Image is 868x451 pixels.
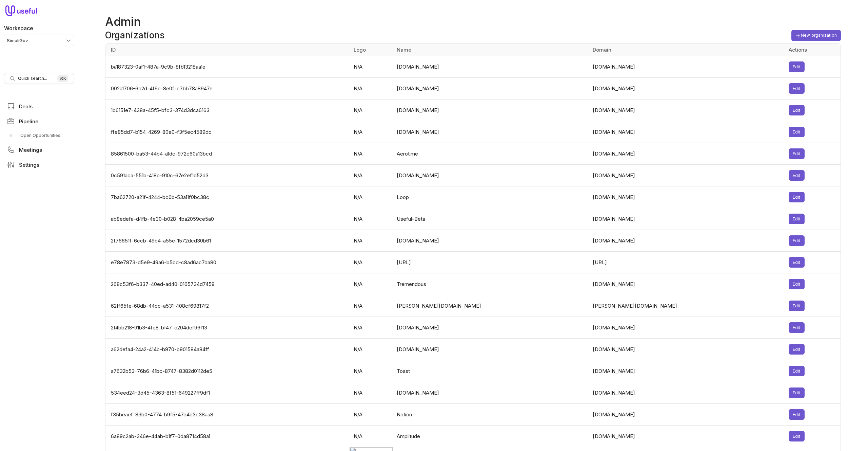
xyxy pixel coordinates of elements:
[350,208,393,230] td: N/A
[589,426,785,447] td: [DOMAIN_NAME]
[393,143,589,165] td: Aerotime
[105,186,350,208] td: 7ba62720-a21f-4244-bc0b-53a11f0bc38c
[57,75,68,82] kbd: ⌘ K
[589,186,785,208] td: [DOMAIN_NAME]
[4,159,74,171] a: Settings
[4,144,74,156] a: Meetings
[105,295,350,317] td: 62ff65fe-68db-44cc-a531-408cf69817f2
[393,317,589,339] td: [DOMAIN_NAME]
[589,121,785,143] td: [DOMAIN_NAME]
[350,44,393,56] th: Logo
[393,360,589,382] td: Toast
[589,317,785,339] td: [DOMAIN_NAME]
[789,387,805,398] button: Edit
[4,130,74,141] div: Pipeline submenu
[789,301,805,311] button: Edit
[105,78,350,100] td: 002a1706-6c2d-4f9c-8e0f-c7bb78a8947e
[789,127,805,137] button: Edit
[105,230,350,252] td: 2f76651f-6ccb-49b4-a55e-1572dcd30b61
[19,147,42,152] span: Meetings
[350,78,393,100] td: N/A
[4,115,74,127] a: Pipeline
[589,404,785,426] td: [DOMAIN_NAME]
[19,162,39,167] span: Settings
[589,295,785,317] td: [PERSON_NAME][DOMAIN_NAME]
[589,44,785,56] th: Domain
[789,344,805,355] button: Edit
[789,148,805,159] button: Edit
[789,61,805,72] button: Edit
[350,295,393,317] td: N/A
[789,105,805,115] button: Edit
[393,165,589,186] td: [DOMAIN_NAME]
[393,252,589,273] td: [URL]
[789,431,805,441] button: Edit
[393,339,589,360] td: [DOMAIN_NAME]
[105,382,350,404] td: 534eed24-3d45-4363-8f51-649227ff9df1
[393,426,589,447] td: Amplitude
[393,295,589,317] td: [PERSON_NAME][DOMAIN_NAME]
[350,339,393,360] td: N/A
[393,186,589,208] td: Loop
[589,230,785,252] td: [DOMAIN_NAME]
[350,230,393,252] td: N/A
[789,409,805,420] button: Edit
[589,143,785,165] td: [DOMAIN_NAME]
[393,273,589,295] td: Tremendous
[589,273,785,295] td: [DOMAIN_NAME]
[350,404,393,426] td: N/A
[589,360,785,382] td: [DOMAIN_NAME]
[350,165,393,186] td: N/A
[4,100,74,112] a: Deals
[350,317,393,339] td: N/A
[393,78,589,100] td: [DOMAIN_NAME]
[105,121,350,143] td: ffe85dd7-b154-4269-80e0-f3f5ec4589dc
[105,165,350,186] td: 0c591aca-551b-418b-910c-67e2ef1d52d3
[350,426,393,447] td: N/A
[105,30,164,41] h2: Organizations
[350,382,393,404] td: N/A
[105,339,350,360] td: a62defa4-24a2-414b-b970-b901584a84ff
[19,104,33,109] span: Deals
[393,404,589,426] td: Notion
[589,100,785,121] td: [DOMAIN_NAME]
[589,339,785,360] td: [DOMAIN_NAME]
[589,252,785,273] td: [URL]
[393,382,589,404] td: [DOMAIN_NAME]
[589,382,785,404] td: [DOMAIN_NAME]
[789,192,805,202] button: Edit
[350,143,393,165] td: N/A
[789,366,805,376] button: Edit
[350,360,393,382] td: N/A
[18,76,47,81] span: Quick search...
[19,119,38,124] span: Pipeline
[789,322,805,333] button: Edit
[350,273,393,295] td: N/A
[393,121,589,143] td: [DOMAIN_NAME]
[789,83,805,94] button: Edit
[393,208,589,230] td: Useful-Beta
[105,44,350,56] th: ID
[105,100,350,121] td: 1b6151e7-438a-45f5-bfc3-374d3dca6163
[105,14,841,30] h1: Admin
[4,130,74,141] a: Open Opportunities
[393,44,589,56] th: Name
[105,143,350,165] td: 85861500-ba53-44b4-a1dc-972c60a13bcd
[785,44,841,56] th: Actions
[393,100,589,121] td: [DOMAIN_NAME]
[589,165,785,186] td: [DOMAIN_NAME]
[350,121,393,143] td: N/A
[789,257,805,268] button: Edit
[350,186,393,208] td: N/A
[589,208,785,230] td: [DOMAIN_NAME]
[105,56,350,78] td: ba187323-0af1-487a-9c9b-8fb13218aa1e
[105,252,350,273] td: e78e7873-d5e9-49a6-b5bd-c8ad6ac7da80
[789,170,805,181] button: Edit
[589,56,785,78] td: [DOMAIN_NAME]
[789,279,805,289] button: Edit
[105,317,350,339] td: 2f4bb218-91b3-4fe8-bf47-c204def96f13
[393,56,589,78] td: [DOMAIN_NAME]
[589,78,785,100] td: [DOMAIN_NAME]
[350,252,393,273] td: N/A
[105,404,350,426] td: f35beaef-83b0-4774-b9f5-47e4e3c38aa8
